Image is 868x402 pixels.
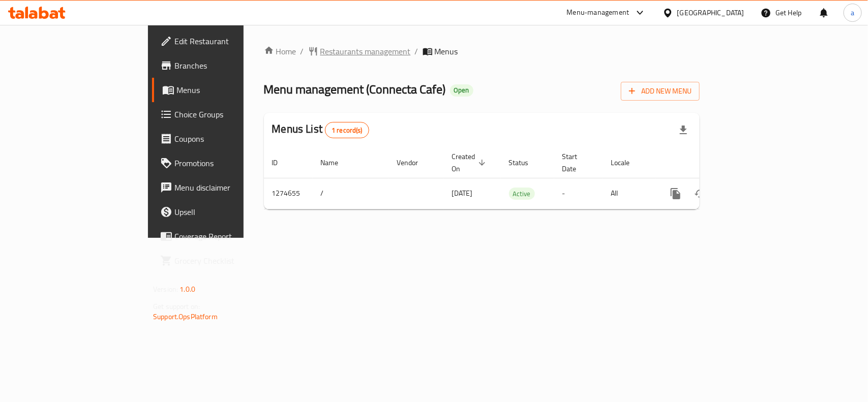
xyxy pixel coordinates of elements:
[176,84,285,96] span: Menus
[152,249,293,273] a: Grocery Checklist
[301,45,304,57] li: /
[452,187,473,200] span: [DATE]
[397,157,432,169] span: Vendor
[415,45,418,57] li: /
[174,181,285,194] span: Menu disclaimer
[152,53,293,78] a: Branches
[664,181,688,206] button: more
[671,118,696,142] div: Export file
[509,188,535,200] span: Active
[272,157,291,169] span: ID
[264,147,769,209] table: enhanced table
[851,7,854,18] span: a
[152,29,293,53] a: Edit Restaurant
[152,200,293,224] a: Upsell
[272,121,369,138] h2: Menus List
[152,175,293,200] a: Menu disclaimer
[452,150,489,175] span: Created On
[152,127,293,151] a: Coupons
[435,45,458,57] span: Menus
[603,178,655,209] td: All
[264,78,446,101] span: Menu management ( Connecta Cafe )
[153,283,178,296] span: Version:
[174,133,285,145] span: Coupons
[562,150,591,175] span: Start Date
[450,86,473,95] span: Open
[174,157,285,169] span: Promotions
[688,181,712,206] button: Change Status
[174,35,285,47] span: Edit Restaurant
[320,45,411,57] span: Restaurants management
[153,300,200,313] span: Get support on:
[264,45,700,57] nav: breadcrumb
[554,178,603,209] td: -
[174,108,285,120] span: Choice Groups
[325,122,369,138] div: Total records count
[174,206,285,218] span: Upsell
[611,157,643,169] span: Locale
[153,310,218,323] a: Support.OpsPlatform
[325,126,369,135] span: 1 record(s)
[321,157,352,169] span: Name
[174,59,285,72] span: Branches
[174,230,285,242] span: Coverage Report
[308,45,411,57] a: Restaurants management
[655,147,769,178] th: Actions
[567,7,630,19] div: Menu-management
[179,283,195,296] span: 1.0.0
[313,178,389,209] td: /
[152,102,293,127] a: Choice Groups
[152,78,293,102] a: Menus
[152,151,293,175] a: Promotions
[629,85,692,98] span: Add New Menu
[677,7,744,18] div: [GEOGRAPHIC_DATA]
[174,255,285,267] span: Grocery Checklist
[509,157,542,169] span: Status
[152,224,293,249] a: Coverage Report
[621,82,700,101] button: Add New Menu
